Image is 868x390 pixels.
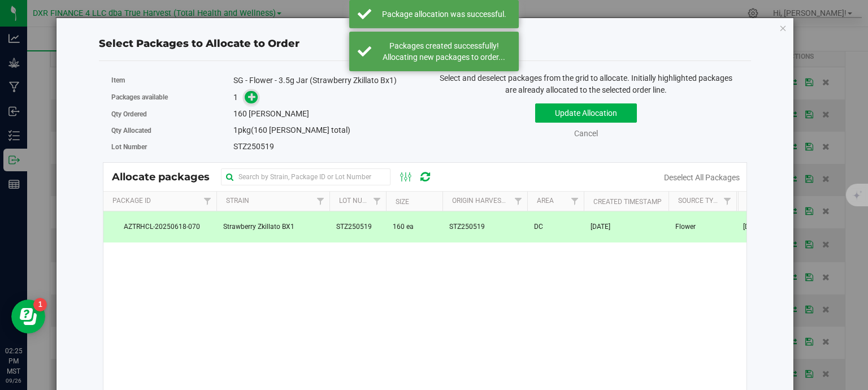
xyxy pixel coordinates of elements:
[221,168,390,185] input: Search by Strain, Package ID or Lot Number
[198,192,216,211] a: Filter
[112,197,151,205] a: Package Id
[664,173,740,182] a: Deselect All Packages
[226,197,249,205] a: Strain
[111,125,233,136] label: Qty Allocated
[678,197,722,205] a: Source Type
[574,129,598,138] a: Cancel
[233,125,238,135] span: 1
[223,222,294,232] span: Strawberry Zkillato BX1
[233,125,350,135] span: pkg
[393,222,414,232] span: 160 ea
[110,222,210,232] span: AZTRHCL-20250618-070
[593,198,662,206] a: Created Timestamp
[233,75,416,86] div: SG - Flower - 3.5g Jar (Strawberry Zkillato Bx1)
[111,75,233,85] label: Item
[565,192,584,211] a: Filter
[111,142,233,152] label: Lot Number
[743,222,763,232] span: [DATE]
[449,222,485,232] span: STZ250519
[537,197,554,205] a: Area
[675,222,696,232] span: Flower
[111,92,233,102] label: Packages available
[33,298,47,311] iframe: Resource center unread badge
[99,36,751,51] div: Select Packages to Allocate to Order
[377,40,510,63] div: Packages created successfully! Allocating new packages to order...
[339,197,380,205] a: Lot Number
[534,222,543,232] span: DC
[251,125,350,135] span: (160 [PERSON_NAME] total)
[591,222,610,232] span: [DATE]
[452,197,509,205] a: Origin Harvests
[112,171,221,183] span: Allocate packages
[336,222,372,232] span: STZ250519
[535,103,637,123] button: Update Allocation
[311,192,329,211] a: Filter
[440,73,732,94] span: Select and deselect packages from the grid to allocate. Initially highlighted packages are alread...
[367,192,386,211] a: Filter
[11,300,45,333] iframe: Resource center
[233,109,247,118] span: 160
[233,142,274,151] span: STZ250519
[509,192,527,211] a: Filter
[396,198,409,206] a: Size
[233,93,238,102] span: 1
[249,109,309,118] span: [PERSON_NAME]
[377,8,510,20] div: Package allocation was successful.
[718,192,736,211] a: Filter
[111,109,233,119] label: Qty Ordered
